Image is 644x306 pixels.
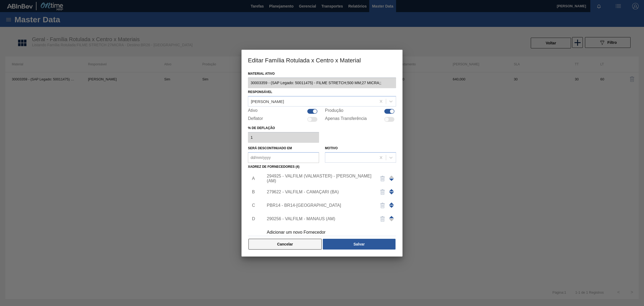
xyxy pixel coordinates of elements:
[389,179,394,181] span: Mover para cima
[389,216,394,218] span: Mover para cima
[248,212,256,226] li: D
[248,199,256,212] li: C
[323,239,396,250] button: Salvar
[376,186,389,198] button: delete-icon
[248,152,319,163] input: dd/mm/yyyy
[267,230,372,235] div: Adicionar um novo Fornecedor
[267,190,372,194] div: 279622 - VALFILM - CAMAÇARI (BA)
[325,108,343,115] label: Produção
[248,108,258,115] label: Ativo
[325,146,338,150] label: Motivo
[248,172,256,185] li: A
[241,50,402,70] h3: Editar Família Rotulada x Centro x Material
[248,239,322,250] button: Cancelar
[389,192,394,194] span: Mover para cima
[267,216,372,221] div: 290256 - VALFILM - MANAUS (AM)
[379,216,386,222] img: delete-icon
[248,116,263,123] label: Deflator
[389,202,394,205] span: Mover para cima
[376,199,389,212] button: delete-icon
[248,124,319,132] label: % de deflação
[379,175,386,182] img: delete-icon
[248,146,292,150] label: Será descontinuado em
[376,172,389,185] button: delete-icon
[248,70,396,78] label: Material ativo
[267,174,372,183] div: 294925 - VALFILM (VALMASTER) - [PERSON_NAME] (AM)
[379,202,386,209] img: delete-icon
[376,212,389,225] button: delete-icon
[325,116,367,123] label: Apenas Transferência
[248,90,272,94] label: Responsável
[267,203,372,208] div: PBR14 - BR14-[GEOGRAPHIC_DATA]
[248,185,256,199] li: B
[379,189,386,195] img: delete-icon
[389,189,394,191] span: Mover para cima
[248,165,299,169] label: Xadrez de Fornecedores (4)
[389,205,394,208] span: Mover para cima
[251,99,284,104] div: [PERSON_NAME]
